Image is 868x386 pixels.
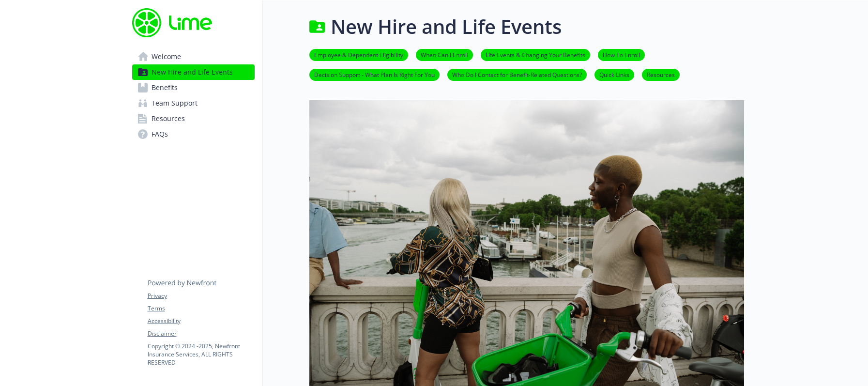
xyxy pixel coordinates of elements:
a: Terms [148,304,254,313]
a: Life Events & Changing Your Benefits [481,50,590,59]
span: Welcome [152,49,181,64]
a: Who Do I Contact for Benefit-Related Questions? [447,70,587,79]
span: Resources [152,111,185,126]
a: When Can I Enroll [416,50,473,59]
a: Employee & Dependent Eligibility [309,50,408,59]
a: Privacy [148,292,254,300]
span: FAQs [152,126,168,142]
a: Resources [132,111,255,126]
a: Benefits [132,80,255,95]
a: Quick Links [594,70,634,79]
a: Team Support [132,95,255,111]
a: How To Enroll [598,50,645,59]
a: Resources [642,70,680,79]
span: Team Support [152,95,198,111]
a: New Hire and Life Events [132,64,255,80]
a: Decision Support - What Plan Is Right For You [309,70,440,79]
h1: New Hire and Life Events [331,12,562,41]
span: New Hire and Life Events [152,64,233,80]
a: FAQs [132,126,255,142]
a: Welcome [132,49,255,64]
span: Benefits [152,80,178,95]
a: Accessibility [148,317,254,325]
a: Disclaimer [148,329,254,338]
p: Copyright © 2024 - 2025 , Newfront Insurance Services, ALL RIGHTS RESERVED [148,342,254,367]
